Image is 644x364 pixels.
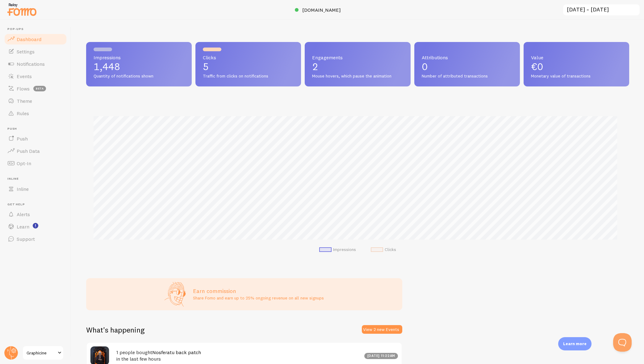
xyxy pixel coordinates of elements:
span: Get Help [7,203,67,207]
span: Settings [17,48,35,55]
span: Monetary value of transactions [531,73,622,79]
span: Flows [17,86,30,92]
a: Settings [4,45,67,58]
span: Engagements [312,55,403,60]
span: Push [17,136,28,142]
div: Learn more [558,337,592,350]
span: Quantity of notifications shown [94,73,184,79]
span: Learn [17,224,29,230]
a: Push Data [4,145,67,157]
span: Mouse hovers, which pause the animation [312,73,403,79]
span: Attributions [422,55,512,60]
a: Alerts [4,208,67,220]
a: Opt-In [4,157,67,169]
a: Notifications [4,58,67,70]
p: 5 [203,62,294,72]
span: Support [17,236,35,242]
span: Pop-ups [7,27,67,31]
button: View 2 new Events [362,325,402,334]
a: Nosferatu back patch [152,349,201,355]
span: Impressions [94,55,184,60]
span: Number of attributed transactions [422,73,512,79]
span: Theme [17,98,32,104]
span: Value [531,55,622,60]
p: 1,448 [94,62,184,72]
span: Inline [17,186,29,192]
svg: <p>Watch New Feature Tutorials!</p> [33,223,38,228]
span: Graphicine [27,349,56,357]
span: Traffic from clicks on notifications [203,73,294,79]
span: Dashboard [17,36,41,42]
p: Share Fomo and earn up to 25% ongoing revenue on all new signups [193,295,324,301]
span: beta [33,86,46,91]
span: Push [7,127,67,131]
a: Graphicine [22,345,64,360]
h3: Earn commission [193,287,324,295]
span: Alerts [17,211,30,217]
a: Events [4,70,67,82]
h2: What's happening [86,325,144,335]
div: [DATE] 11:22am [364,353,398,359]
img: fomo-relay-logo-orange.svg [6,2,37,17]
a: Theme [4,95,67,107]
span: Events [17,73,32,79]
span: Push Data [17,148,40,154]
iframe: Help Scout Beacon - Open [613,333,632,352]
span: €0 [531,61,543,73]
p: Learn more [563,341,587,347]
h4: 1 people bought in the last few hours [116,349,361,362]
span: Inline [7,177,67,181]
li: Clicks [371,247,396,253]
span: Clicks [203,55,294,60]
li: Impressions [319,247,356,253]
p: 2 [312,62,403,72]
a: Rules [4,107,67,119]
span: Opt-In [17,160,31,166]
a: Inline [4,183,67,195]
p: 0 [422,62,512,72]
a: Learn [4,220,67,233]
a: Dashboard [4,33,67,45]
a: Support [4,233,67,245]
span: Notifications [17,61,45,67]
a: Flows beta [4,82,67,95]
a: Push [4,132,67,145]
span: Rules [17,110,29,116]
